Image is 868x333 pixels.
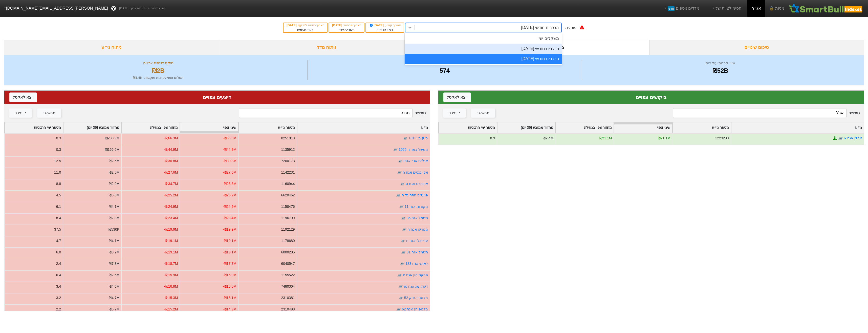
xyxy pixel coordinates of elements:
div: קונצרני [449,110,460,116]
div: 6000285 [281,250,295,255]
a: חשמל אגח 35 [407,216,428,220]
div: תאריך קובע : [368,23,401,28]
img: tase link [401,216,406,221]
div: -₪44.9M [223,147,236,152]
div: -₪15.9M [223,272,236,278]
div: ביקושים צפויים [443,94,859,101]
a: ממשל צמודה 1025 [399,147,428,152]
img: tase link [400,181,405,187]
div: Toggle SortBy [238,122,296,133]
div: -₪15.3M [164,295,178,301]
div: -₪23.4M [223,215,236,221]
div: -₪25.6M [223,181,236,187]
img: tase link [397,170,402,175]
div: 8251019 [281,136,295,141]
div: ₪4.1M [109,204,119,209]
a: מדדים נוספיםחדש [661,3,701,13]
div: ₪2.8M [109,215,119,221]
div: 3.4 [56,284,61,289]
input: 355 רשומות... [239,108,412,118]
div: -₪24.9M [164,204,178,209]
span: חדש [668,6,675,11]
div: תשלום צפוי לקרנות עוקבות : ₪1.4K [10,75,306,80]
a: מז טפ הנפק 52 [404,296,428,300]
div: -₪66.3M [223,136,236,141]
img: tase link [393,147,398,152]
div: בעוד ימים [368,28,401,32]
div: 1158476 [281,204,295,209]
div: 574 [309,66,580,75]
button: ייצא לאקסל [443,92,471,102]
a: לאומי אגח 183 [405,262,428,266]
span: 22 [344,28,348,32]
div: הרכבים חודשי [DATE] [405,54,562,64]
img: tase link [400,238,405,244]
div: ₪21.1M [658,136,670,141]
div: Toggle SortBy [439,122,497,133]
div: -₪19.1M [223,238,236,244]
div: היצעים צפויים [9,94,425,101]
div: -₪30.8M [164,158,178,164]
div: תאריך פרסום : [332,23,361,28]
button: ייצא לאקסל [9,92,37,102]
span: 15 [383,28,386,32]
div: ₪2B [10,66,306,75]
div: היקף שינויים צפויים [10,60,306,66]
div: ממשלתי [43,110,55,116]
div: סוג עדכון [562,25,576,30]
div: Toggle SortBy [731,122,864,133]
div: 11.0 [54,170,61,175]
div: -₪15.2M [164,307,178,312]
div: Toggle SortBy [180,122,238,133]
a: מז טפ הנ אגח 62 [402,307,428,311]
div: -₪19.9M [164,227,178,232]
div: -₪18.7M [164,261,178,266]
div: 6620462 [281,193,295,198]
div: 1196799 [281,215,295,221]
div: תאריך כניסה לתוקף : [286,23,324,28]
div: 6.4 [56,272,61,278]
div: 1178680 [281,238,295,244]
div: 7480304 [281,284,295,289]
div: ₪6.7M [109,307,119,312]
div: 8.4 [56,215,61,221]
div: Toggle SortBy [497,122,555,133]
a: חשמל אגח 31 [407,250,428,254]
div: -₪16.8M [164,284,178,289]
img: tase link [403,136,408,141]
div: ₪2.5M [109,272,119,278]
div: ₪4.1M [109,238,119,244]
span: [DATE] [369,24,385,27]
div: ממשלתי [477,110,489,116]
div: 4.7 [56,238,61,244]
div: Toggle SortBy [63,122,121,133]
div: -₪30.8M [223,158,236,164]
div: -₪25.2M [164,193,178,198]
div: ₪7.3M [109,261,119,266]
div: 6.1 [56,204,61,209]
button: ממשלתי [471,108,495,118]
div: -₪44.9M [164,147,178,152]
div: -₪23.4M [164,215,178,221]
div: ₪530K [108,227,119,232]
button: קונצרני [443,108,466,118]
div: 1142231 [281,170,295,175]
img: tase link [399,204,404,209]
a: הסימולציות שלי [709,3,743,13]
div: 2.2 [56,307,61,312]
div: שווי קרנות עוקבות [583,60,858,66]
div: 0.3 [56,136,61,141]
span: [DATE] [332,24,343,27]
div: 2310498 [281,307,295,312]
div: -₪19.1M [164,238,178,244]
div: ₪52B [583,66,858,75]
div: סיכום שינויים [649,40,864,55]
span: חיפוש : [673,108,860,118]
div: בעוד ימים [332,28,361,32]
div: 1135912 [281,147,295,152]
div: -₪19.9M [223,227,236,232]
div: הרכבים חודשי [DATE] [521,25,559,31]
div: ₪2.5M [109,158,119,164]
img: tase link [398,284,403,289]
div: -₪15.5M [223,284,236,289]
